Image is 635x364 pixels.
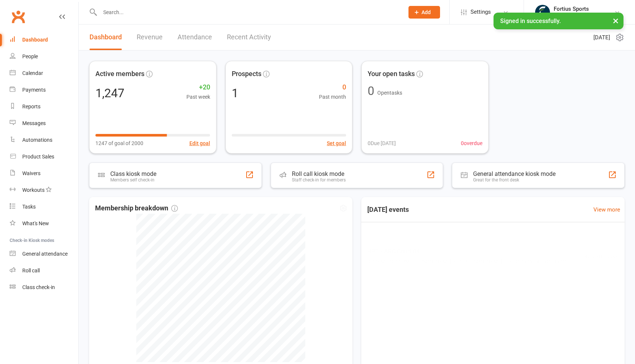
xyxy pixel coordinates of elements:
button: × [609,13,622,29]
div: Payments [22,87,46,93]
a: General attendance kiosk mode [10,246,78,262]
span: Past week [186,93,210,101]
span: Settings [470,4,491,20]
a: Roll call [10,262,78,279]
span: Membership breakdown [95,203,178,214]
div: General attendance kiosk mode [473,170,556,177]
div: Roll call [22,268,40,273]
span: Your open tasks [368,69,415,79]
a: Clubworx [9,7,27,26]
button: Add [408,6,440,19]
div: 1,247 [95,87,124,99]
div: Dashboard [22,37,48,43]
a: Workouts [10,182,78,199]
img: thumb_image1743802567.png [535,5,550,20]
span: Prospects [232,69,261,79]
span: HPT - ARC Court 04 [367,246,567,256]
div: People [22,53,38,59]
a: Messages [10,115,78,132]
div: Automations [22,137,52,143]
a: Dashboard [89,24,122,50]
div: Members self check-in [110,177,156,183]
div: 1 [232,87,238,99]
div: Fortius Sports [554,6,604,12]
a: Dashboard [10,32,78,48]
button: Set goal [327,139,346,147]
span: 9 / 50 attendees [584,252,619,260]
span: Add [421,9,431,15]
span: 9:00AM - 12:00PM | [PERSON_NAME] and [PERSON_NAME]... | ARC Badminton Court 04 [367,258,567,266]
div: Class kiosk mode [110,170,156,177]
div: Workouts [22,187,45,193]
div: Waivers [22,170,40,176]
a: Revenue [137,24,163,50]
span: 0 [319,82,346,93]
div: 0 [368,85,374,97]
a: What's New [10,215,78,232]
a: Product Sales [10,148,78,165]
span: 1247 of goal of 2000 [95,139,143,147]
div: Staff check-in for members [292,177,346,183]
div: Roll call kiosk mode [292,170,346,177]
a: Tasks [10,199,78,215]
div: [GEOGRAPHIC_DATA] [554,12,604,19]
h3: [DATE] events [361,203,415,216]
a: People [10,48,78,65]
div: Class check-in [22,284,55,290]
button: Edit goal [189,139,210,147]
a: Automations [10,132,78,148]
span: [DATE] [593,33,610,42]
div: Tasks [22,204,36,210]
a: Reports [10,98,78,115]
div: Calendar [22,70,43,76]
div: What's New [22,220,49,226]
div: General attendance [22,251,68,257]
a: Recent Activity [227,24,271,50]
a: View more [593,205,620,214]
span: Open tasks [377,90,402,96]
span: Past month [319,93,346,101]
div: Product Sales [22,154,54,160]
a: Waivers [10,165,78,182]
span: Signed in successfully. [500,17,561,24]
a: Class kiosk mode [10,279,78,296]
span: 0 overdue [461,139,482,147]
div: Great for the front desk [473,177,556,183]
div: Messages [22,120,46,126]
span: 0 Due [DATE] [368,139,396,147]
a: Attendance [178,24,212,50]
a: Payments [10,82,78,98]
div: Reports [22,104,40,109]
input: Search... [98,7,399,17]
span: Active members [95,69,144,79]
a: Calendar [10,65,78,82]
span: +20 [186,82,210,93]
